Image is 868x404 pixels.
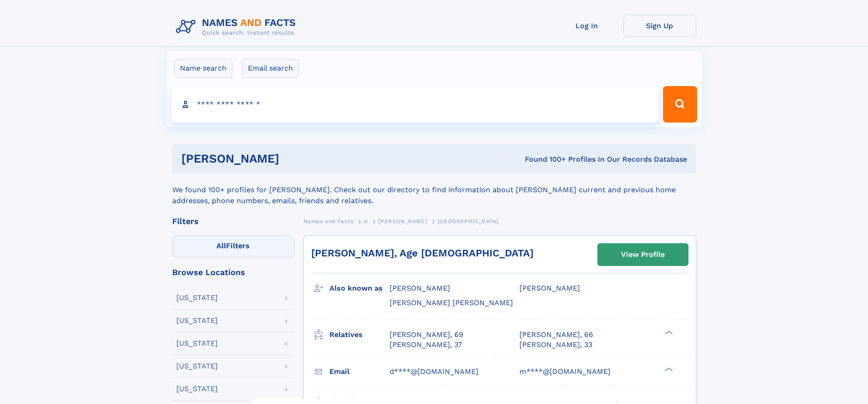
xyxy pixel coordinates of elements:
a: [PERSON_NAME], Age [DEMOGRAPHIC_DATA] [311,247,534,259]
div: Found 100+ Profiles In Our Records Database [402,154,687,164]
div: [US_STATE] [176,294,218,302]
div: ❯ [663,329,673,335]
h3: Email [329,364,390,379]
a: H [364,215,368,227]
span: All [216,241,226,250]
div: ❯ [663,366,673,372]
span: [PERSON_NAME] [378,218,427,225]
label: Name search [174,59,232,78]
a: Log In [550,15,623,37]
h1: [PERSON_NAME] [181,153,402,164]
div: [US_STATE] [176,363,218,370]
div: View Profile [621,244,665,265]
a: [PERSON_NAME], 37 [390,340,462,350]
div: Browse Locations [172,268,294,276]
div: Filters [172,217,294,225]
div: [US_STATE] [176,317,218,324]
a: [PERSON_NAME], 69 [390,330,463,340]
div: We found 100+ profiles for [PERSON_NAME]. Check out our directory to find information about [PERS... [172,174,696,206]
span: [PERSON_NAME] [PERSON_NAME] [390,298,513,307]
label: Filters [172,235,294,257]
h3: Relatives [329,327,390,343]
span: [PERSON_NAME] [519,284,580,292]
a: [PERSON_NAME], 33 [519,340,592,350]
a: Sign Up [623,15,696,37]
img: Logo Names and Facts [172,15,303,39]
a: Names and Facts [303,215,354,227]
span: [GEOGRAPHIC_DATA] [437,218,498,225]
a: [PERSON_NAME] [378,215,427,227]
button: Search Button [663,86,697,123]
div: [US_STATE] [176,385,218,393]
h3: Also known as [329,281,390,296]
input: search input [171,86,659,123]
label: Email search [242,59,299,78]
span: [PERSON_NAME] [390,284,450,292]
a: [PERSON_NAME], 66 [519,330,593,340]
a: View Profile [598,244,688,266]
span: H [364,218,368,225]
div: [US_STATE] [176,340,218,347]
